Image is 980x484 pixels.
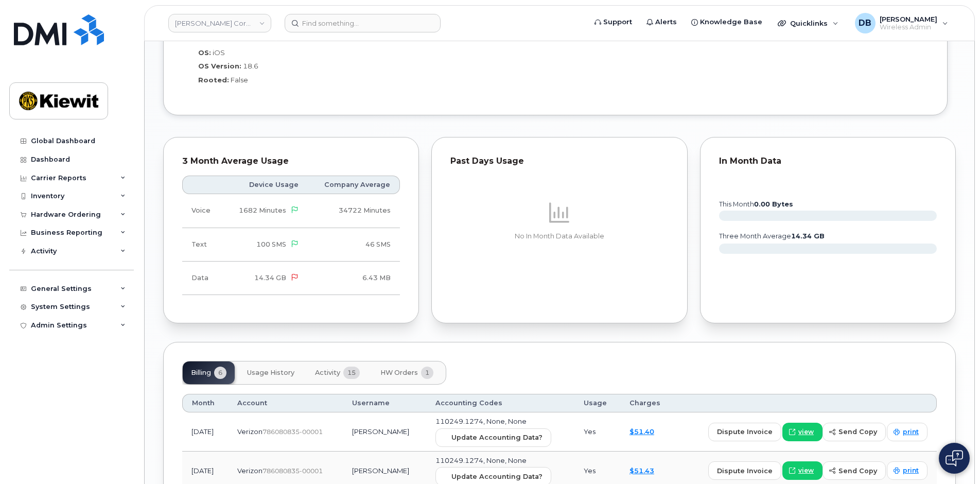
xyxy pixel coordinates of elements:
td: Text [182,228,223,262]
th: Month [182,394,228,412]
td: 6.43 MB [308,262,400,295]
span: DB [859,17,871,29]
div: Past Days Usage [450,156,668,166]
button: Update Accounting Data? [435,428,551,447]
span: HW Orders [380,369,418,377]
th: Company Average [308,176,400,194]
button: send copy [822,461,886,480]
a: print [887,461,927,480]
text: three month average [719,232,825,240]
span: 110249.1274, None, None [435,417,527,425]
div: 3 Month Average Usage [182,156,400,166]
span: 100 SMS [256,240,286,248]
td: 34722 Minutes [308,194,400,228]
span: Update Accounting Data? [451,433,542,442]
tspan: 14.34 GB [791,232,825,240]
span: Alerts [655,17,677,27]
span: 14.34 GB [254,274,286,282]
span: 1682 Minutes [239,206,286,214]
td: Yes [574,412,620,452]
th: Usage [574,394,620,412]
span: 18.6 [243,62,258,70]
a: Alerts [639,12,684,32]
img: Open chat [946,450,963,466]
div: In Month Data [719,156,937,166]
span: Support [603,17,632,27]
button: send copy [822,423,886,441]
span: 1 [421,367,433,379]
span: Usage History [247,369,294,377]
td: Data [182,262,223,295]
a: $51.43 [629,466,654,475]
th: Accounting Codes [426,394,574,412]
text: this month [719,200,793,208]
span: [PERSON_NAME] [880,15,937,23]
p: No In Month Data Available [450,232,668,241]
span: Verizon [237,427,262,436]
span: 15 [343,367,360,379]
tspan: 0.00 Bytes [754,200,793,208]
span: False [231,76,248,84]
th: Username [343,394,426,412]
span: print [903,427,919,437]
span: Verizon [237,466,262,475]
label: OS Version: [198,61,241,71]
span: dispute invoice [717,466,773,476]
span: Activity [315,369,340,377]
a: print [887,423,927,441]
a: view [782,423,822,441]
span: 786080835-00001 [262,467,323,475]
span: dispute invoice [717,427,773,437]
button: dispute invoice [708,461,781,480]
span: Knowledge Base [700,17,762,27]
a: Kiewit Corporation [168,14,271,32]
label: Rooted: [198,75,229,85]
td: Voice [182,194,223,228]
span: 110249.1274, None, None [435,456,527,464]
span: view [798,427,814,437]
span: 786080835-00001 [262,428,323,436]
label: OS: [198,48,211,58]
td: [DATE] [182,412,228,452]
div: Daniel Buffington [848,13,955,33]
span: Quicklinks [790,19,828,27]
a: view [782,461,822,480]
span: Wireless Admin [880,23,937,31]
div: Quicklinks [771,13,846,33]
td: [PERSON_NAME] [343,412,426,452]
td: 46 SMS [308,228,400,262]
th: Charges [620,394,675,412]
th: Device Usage [223,176,308,194]
span: send copy [838,466,877,476]
a: $51.40 [629,427,654,436]
a: Support [587,12,639,32]
span: send copy [838,427,877,437]
input: Find something... [285,14,441,32]
th: Account [228,394,343,412]
span: Update Accounting Data? [451,472,542,481]
a: Knowledge Base [684,12,769,32]
span: view [798,466,814,475]
span: print [903,466,919,475]
span: iOS [213,48,225,57]
button: dispute invoice [708,423,781,441]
